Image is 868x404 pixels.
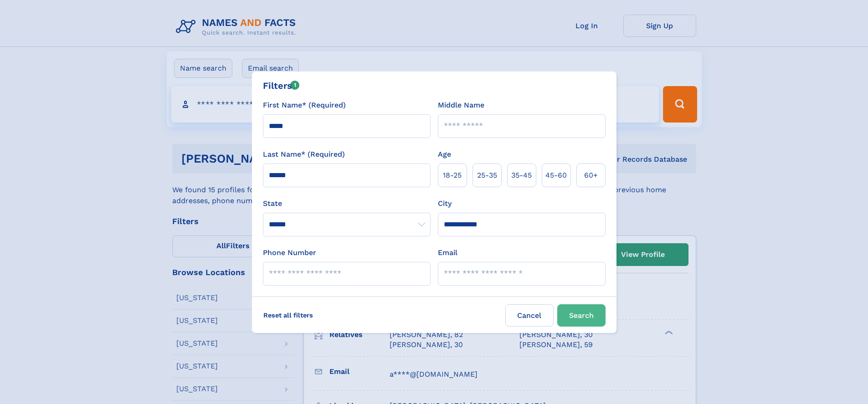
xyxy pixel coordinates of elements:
[263,149,345,160] label: Last Name* (Required)
[263,247,316,258] label: Phone Number
[263,198,431,209] label: State
[263,79,300,92] div: Filters
[438,149,451,160] label: Age
[511,170,532,181] span: 35‑45
[438,198,452,209] label: City
[263,100,346,111] label: First Name* (Required)
[438,247,457,258] label: Email
[443,170,462,181] span: 18‑25
[545,170,567,181] span: 45‑60
[505,304,554,327] label: Cancel
[584,170,598,181] span: 60+
[557,304,606,327] button: Search
[257,304,319,326] label: Reset all filters
[438,100,484,111] label: Middle Name
[477,170,497,181] span: 25‑35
